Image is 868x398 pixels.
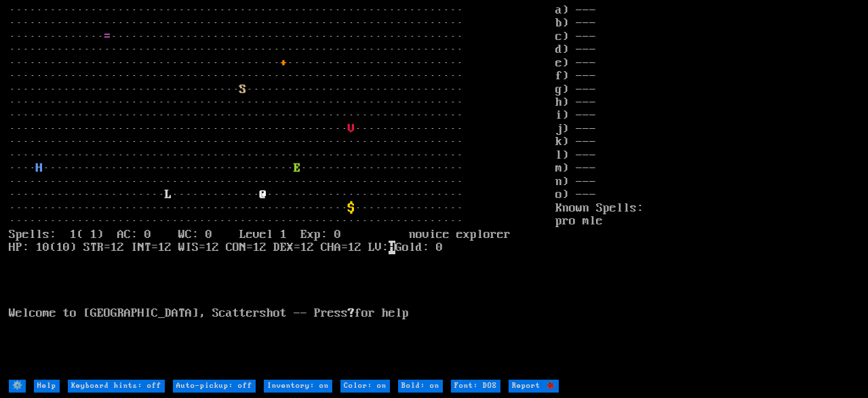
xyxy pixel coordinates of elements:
input: Font: DOS [451,380,500,393]
font: E [294,161,300,175]
font: + [280,56,287,70]
input: Keyboard hints: off [68,380,165,393]
font: V [348,122,355,136]
input: Bold: on [398,380,443,393]
input: Help [34,380,60,393]
input: ⚙️ [9,380,26,393]
font: $ [348,201,355,215]
input: Auto-pickup: off [173,380,256,393]
stats: a) --- b) --- c) --- d) --- e) --- f) --- g) --- h) --- i) --- j) --- k) --- l) --- m) --- n) ---... [555,4,859,378]
larn: ··································································· ·····························... [9,4,555,378]
font: L [165,188,172,201]
input: Color: on [340,380,390,393]
input: Inventory: on [264,380,332,393]
font: @ [260,188,267,201]
font: S [239,83,246,96]
input: Report 🐞 [509,380,559,393]
font: H [36,161,43,175]
mark: H [389,241,395,254]
b: ? [348,306,355,320]
font: = [104,30,111,43]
